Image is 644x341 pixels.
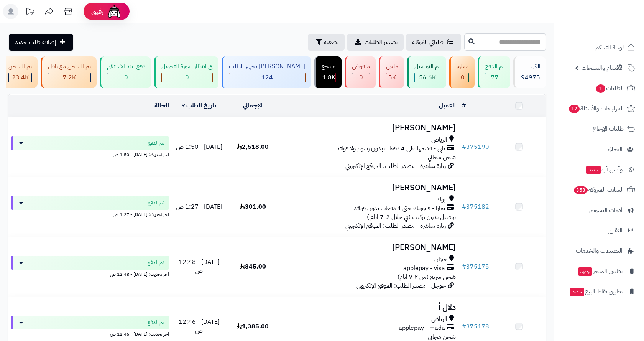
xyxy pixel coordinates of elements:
h3: [PERSON_NAME] [283,243,456,252]
span: [DATE] - 1:27 ص [176,202,222,211]
div: 1811 [322,73,335,82]
span: # [462,262,466,271]
span: تصدير الطلبات [365,38,398,47]
span: الرياض [431,135,447,144]
span: لوحة التحكم [595,42,624,53]
span: [DATE] - 12:46 ص [179,317,220,335]
span: 1.8K [322,73,335,82]
div: دفع عند الاستلام [107,62,145,71]
a: # [462,101,466,110]
div: 77 [485,73,504,82]
a: #375178 [462,322,489,331]
a: العميل [439,101,456,110]
div: تم التوصيل [414,62,440,71]
a: ملغي 5K [377,56,406,88]
span: شحن مجاني [428,153,456,162]
div: 7223 [48,73,90,82]
a: #375175 [462,262,489,271]
span: الطلبات [595,83,624,94]
span: جديد [570,288,584,296]
span: 845.00 [240,262,266,271]
span: طلباتي المُوكلة [412,38,444,47]
span: تم الدفع [148,259,164,267]
a: معلق 0 [448,56,476,88]
a: طلبات الإرجاع [559,120,639,138]
span: وآتس آب [586,164,623,175]
div: 0 [107,73,145,82]
span: أدوات التسويق [589,205,623,216]
div: اخر تحديث: [DATE] - 12:48 ص [11,270,169,278]
span: الرياض [431,315,447,324]
a: [PERSON_NAME] تجهيز الطلب 124 [220,56,313,88]
span: 0 [185,73,189,82]
span: جديد [578,267,592,276]
span: # [462,202,466,211]
span: 0 [124,73,128,82]
a: تطبيق المتجرجديد [559,262,639,280]
button: تصفية [308,34,345,51]
a: وآتس آبجديد [559,160,639,179]
span: إضافة طلب جديد [15,38,56,47]
h3: دلال أ [283,303,456,312]
span: طلبات الإرجاع [593,124,624,134]
div: مرتجع [322,62,336,71]
span: التقارير [608,225,623,236]
span: زيارة مباشرة - مصدر الطلب: الموقع الإلكتروني [345,161,446,171]
a: تصدير الطلبات [347,34,404,51]
span: 5K [388,73,396,82]
a: #375182 [462,202,489,211]
span: 12 [569,105,580,113]
span: 301.00 [240,202,266,211]
span: applepay - visa [403,264,445,273]
div: اخر تحديث: [DATE] - 1:50 ص [11,150,169,158]
span: العملاء [608,144,623,155]
span: 0 [359,73,363,82]
div: ملغي [386,62,398,71]
span: تبوك [437,195,447,204]
a: الإجمالي [243,101,262,110]
a: دفع عند الاستلام 0 [98,56,153,88]
a: أدوات التسويق [559,201,639,219]
a: الحالة [154,101,169,110]
span: تطبيق نقاط البيع [569,286,623,297]
span: السلات المتروكة [573,185,624,195]
a: إضافة طلب جديد [9,34,73,51]
div: 0 [457,73,468,82]
span: الأقسام والمنتجات [582,63,624,73]
a: تم الشحن مع ناقل 7.2K [39,56,98,88]
span: 7.2K [63,73,76,82]
span: [DATE] - 12:48 ص [179,257,220,275]
div: 0 [352,73,370,82]
span: المراجعات والأسئلة [568,103,624,114]
span: تمارا - فاتورتك حتى 4 دفعات بدون فوائد [354,204,445,213]
div: تم الدفع [485,62,504,71]
a: في انتظار صورة التحويل 0 [153,56,220,88]
span: زيارة مباشرة - مصدر الطلب: الموقع الإلكتروني [345,221,446,231]
span: شحن سريع (من ٢-٧ ايام) [398,272,456,282]
a: تاريخ الطلب [182,101,217,110]
img: ai-face.png [107,4,122,19]
div: 0 [162,73,212,82]
span: تصفية [324,38,338,47]
span: التطبيقات والخدمات [576,245,623,256]
a: تحديثات المنصة [20,4,39,21]
div: تم الشحن [8,62,32,71]
span: 0 [461,73,465,82]
span: جوجل - مصدر الطلب: الموقع الإلكتروني [356,281,446,290]
span: 124 [261,73,273,82]
span: applepay - mada [399,324,445,333]
div: تم الشحن مع ناقل [48,62,91,71]
a: طلباتي المُوكلة [406,34,461,51]
a: لوحة التحكم [559,38,639,57]
span: 23.4K [12,73,29,82]
a: السلات المتروكة353 [559,181,639,199]
span: توصيل بدون تركيب (في خلال 2-7 ايام ) [367,213,456,222]
div: الكل [521,62,540,71]
span: تم الدفع [148,139,164,147]
span: 56.6K [419,73,436,82]
a: العملاء [559,140,639,158]
span: تابي - قسّمها على 4 دفعات بدون رسوم ولا فوائد [337,144,445,153]
div: اخر تحديث: [DATE] - 12:46 ص [11,329,169,338]
div: مرفوض [352,62,370,71]
a: #375190 [462,142,489,152]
